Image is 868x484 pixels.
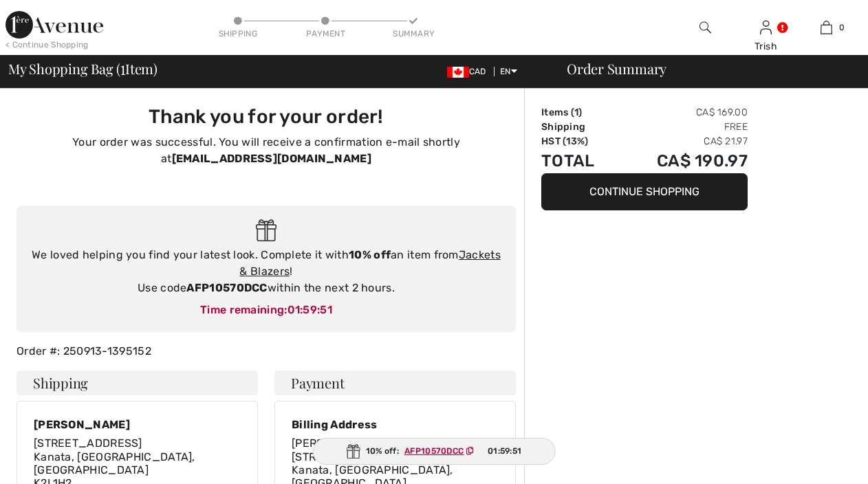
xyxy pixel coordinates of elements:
[17,371,258,395] h4: Shipping
[274,371,516,395] h4: Payment
[25,105,508,129] h3: Thank you for your order!
[30,302,502,318] div: Time remaining:
[839,21,845,34] span: 0
[574,107,578,118] span: 1
[760,21,772,34] a: Sign In
[404,446,464,456] ins: AFP10570DCC
[760,19,772,36] img: My Info
[618,134,748,148] td: CA$ 21.97
[172,152,371,165] strong: [EMAIL_ADDRESS][DOMAIN_NAME]
[8,343,524,360] div: Order #: 250913-1395152
[6,38,89,51] div: < Continue Shopping
[347,444,360,459] img: Gift.svg
[447,67,492,76] span: CAD
[488,445,521,457] span: 01:59:51
[349,248,391,261] strong: 10% off
[292,418,499,431] div: Billing Address
[6,11,103,38] img: 1ère Avenue
[34,418,241,431] div: [PERSON_NAME]
[541,173,748,210] button: Continue Shopping
[797,19,856,36] a: 0
[25,134,508,167] p: Your order was successful. You will receive a confirmation e-mail shortly at
[618,148,748,173] td: CA$ 190.97
[541,148,618,173] td: Total
[618,105,748,120] td: CA$ 169.00
[30,247,502,296] div: We loved helping you find your latest look. Complete it with an item from ! Use code within the n...
[699,19,711,36] img: search the website
[256,219,277,242] img: Gift.svg
[541,105,618,120] td: Items ( )
[618,120,748,134] td: Free
[821,19,832,36] img: My Bag
[541,120,618,134] td: Shipping
[305,27,347,40] div: Payment
[550,62,860,76] div: Order Summary
[8,62,158,76] span: My Shopping Bag ( Item)
[217,27,259,40] div: Shipping
[186,281,267,294] strong: AFP10570DCC
[393,27,434,40] div: Summary
[313,438,556,465] div: 10% off:
[292,437,383,450] span: [PERSON_NAME]
[120,58,125,76] span: 1
[736,39,795,54] div: Trish
[541,134,618,148] td: HST (13%)
[287,303,332,316] span: 01:59:51
[500,67,517,76] span: EN
[447,67,469,78] img: Canadian Dollar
